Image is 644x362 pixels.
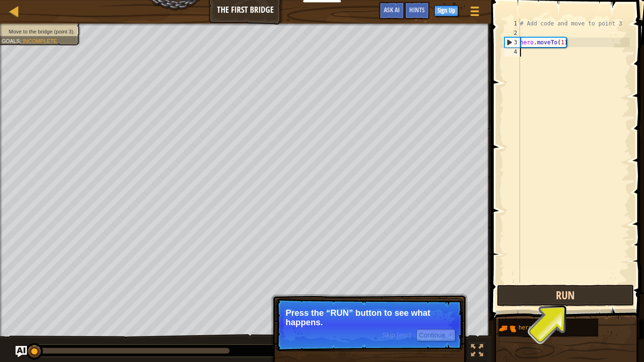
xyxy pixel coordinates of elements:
span: Hints [409,5,425,14]
button: Sign Up [434,5,458,16]
button: Toggle fullscreen [468,342,487,362]
button: Show game menu [463,2,487,24]
span: Goals [1,38,20,44]
div: 3 [505,38,520,47]
span: hero.moveTo(n) [519,325,566,331]
button: Continue [416,329,455,341]
div: 2 [504,28,520,38]
button: Ask AI [379,2,405,19]
div: 1 [504,19,520,28]
span: Move to the bridge (point 3). [9,28,75,34]
p: Press the “RUN” button to see what happens. [286,308,453,327]
span: Skip (esc) [382,331,411,339]
div: 4 [504,47,520,57]
span: Incomplete [23,38,57,44]
button: Ask AI [16,346,27,357]
img: portrait.png [498,320,516,337]
span: : [20,38,23,44]
span: Ask AI [384,5,400,14]
button: Run [497,285,634,306]
li: Move to the bridge (point 3). [1,28,74,35]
